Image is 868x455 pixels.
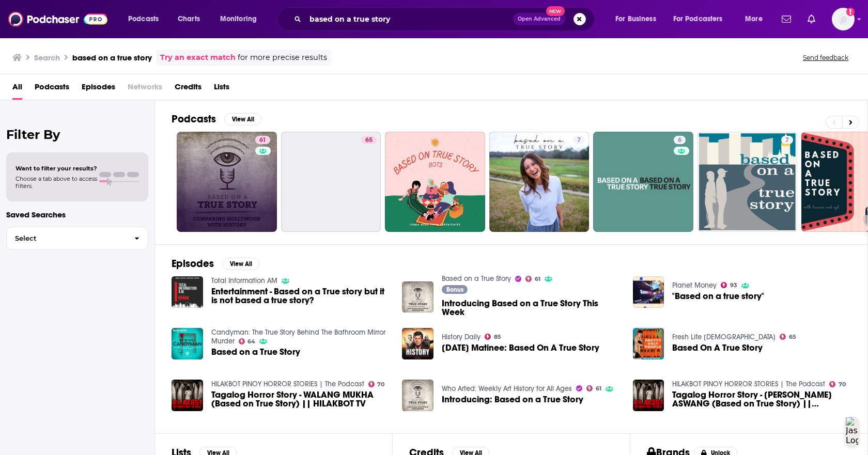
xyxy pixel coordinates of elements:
[16,165,97,172] span: Want to filter your results?
[368,381,385,387] a: 70
[247,339,255,344] span: 64
[573,136,585,144] a: 7
[832,8,855,30] button: Show profile menu
[178,12,200,26] span: Charts
[672,281,717,290] a: Planet Money
[672,343,763,352] a: Based On A True Story
[839,382,846,387] span: 70
[82,79,115,100] a: Episodes
[442,299,621,317] span: Introducing Based on a True Story This Week
[745,12,763,26] span: More
[546,6,565,16] span: New
[494,335,501,339] span: 85
[738,11,776,27] button: open menu
[211,328,385,346] a: Candyman: The True Story Behind The Bathroom Mirror Murder
[402,328,433,359] img: Saturday Matinee: Based On A True Story
[213,11,270,27] button: open menu
[255,136,270,144] a: 61
[678,135,681,146] span: 6
[633,380,664,411] img: Tagalog Horror Story - ANAK NG ASWANG (Based on True Story) || HILAKBOT TV
[800,53,851,62] button: Send feedback
[674,136,686,144] a: 6
[781,136,793,144] a: 7
[12,79,22,100] span: All
[586,385,601,391] a: 61
[172,113,261,125] a: PodcastsView All
[672,333,776,341] a: Fresh Life Church
[518,17,561,22] span: Open Advanced
[16,175,97,190] span: Choose a tab above to access filters.
[615,12,656,26] span: For Business
[128,12,159,26] span: Podcasts
[402,281,433,313] a: Introducing Based on a True Story This Week
[172,257,214,270] h2: Episodes
[596,386,601,391] span: 61
[442,384,572,393] a: Who Arted: Weekly Art History for All Ages
[633,276,664,308] img: "Based on a true story"
[361,136,377,144] a: 65
[672,390,851,408] span: Tagalog Horror Story - [PERSON_NAME] ASWANG (Based on True Story) || HILAKBOT TV
[8,9,107,29] img: Podchaser - Follow, Share and Rate Podcasts
[211,390,390,408] a: Tagalog Horror Story - WALANG MUKHA (Based on True Story) || HILAKBOT TV
[846,8,855,16] svg: Add a profile image
[224,113,261,125] button: View All
[214,79,229,100] span: Lists
[785,135,789,146] span: 7
[442,343,599,352] a: Saturday Matinee: Based On A True Story
[721,282,737,288] a: 93
[211,276,277,285] a: Total Information AM
[172,276,203,308] a: Entertainment - Based on a True story but it is not based a true story?
[633,328,664,359] img: Based On A True Story
[832,8,855,30] img: User Profile
[128,79,162,100] span: Networks
[672,380,825,388] a: HILAKBOT PINOY HORROR STORIES | The Podcast
[172,380,203,411] img: Tagalog Horror Story - WALANG MUKHA (Based on True Story) || HILAKBOT TV
[535,277,540,281] span: 61
[525,276,540,282] a: 61
[220,12,257,26] span: Monitoring
[211,380,364,388] a: HILAKBOT PINOY HORROR STORIES | The Podcast
[446,287,463,293] span: Bonus
[35,79,69,100] a: Podcasts
[698,132,798,232] a: 7
[442,395,583,404] span: Introducing: Based on a True Story
[789,335,796,339] span: 65
[577,135,581,146] span: 7
[7,235,126,242] span: Select
[72,53,152,62] h3: based on a true story
[667,11,738,27] button: open menu
[211,287,390,305] a: Entertainment - Based on a True story but it is not based a true story?
[832,8,855,30] span: Logged in as RebRoz5
[121,11,172,27] button: open menu
[803,10,819,28] a: Show notifications dropdown
[259,135,266,146] span: 61
[160,52,236,64] a: Try an exact match
[402,380,433,411] img: Introducing: Based on a True Story
[829,381,846,387] a: 70
[593,132,693,232] a: 6
[305,11,513,27] input: Search podcasts, credits, & more...
[172,257,259,270] a: EpisodesView All
[485,334,501,340] a: 85
[442,343,599,352] span: [DATE] Matinee: Based On A True Story
[34,53,60,62] h3: Search
[222,258,259,270] button: View All
[608,11,669,27] button: open menu
[175,79,202,100] a: Credits
[172,113,216,125] h2: Podcasts
[6,210,148,219] p: Saved Searches
[238,52,327,64] span: for more precise results
[172,328,203,359] a: Based on a True Story
[673,12,723,26] span: For Podcasters
[211,348,300,356] span: Based on a True Story
[442,333,481,341] a: History Daily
